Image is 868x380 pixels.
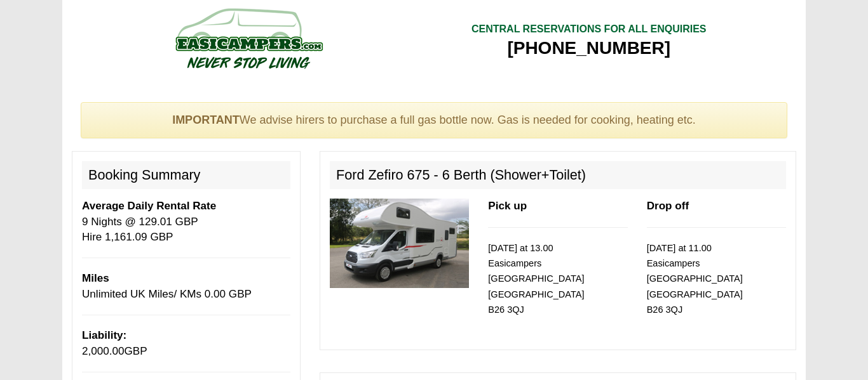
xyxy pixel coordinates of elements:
[647,243,743,315] small: [DATE] at 11.00 Easicampers [GEOGRAPHIC_DATA] [GEOGRAPHIC_DATA] B26 3QJ
[82,271,290,302] p: Unlimited UK Miles/ KMs 0.00 GBP
[81,102,787,139] div: We advise hirers to purchase a full gas bottle now. Gas is needed for cooking, heating etc.
[471,37,707,60] div: [PHONE_NUMBER]
[172,114,240,126] strong: IMPORTANT
[82,161,290,189] h2: Booking Summary
[488,243,584,315] small: [DATE] at 13.00 Easicampers [GEOGRAPHIC_DATA] [GEOGRAPHIC_DATA] B26 3QJ
[82,345,125,357] span: 2,000.00
[82,200,216,212] b: Average Daily Rental Rate
[330,161,786,189] h2: Ford Zefiro 675 - 6 Berth (Shower+Toilet)
[82,329,126,341] b: Liability:
[471,22,707,37] div: CENTRAL RESERVATIONS FOR ALL ENQUIRIES
[488,200,527,212] b: Pick up
[82,328,290,359] p: GBP
[82,199,290,245] p: 9 Nights @ 129.01 GBP Hire 1,161.09 GBP
[82,272,109,284] b: Miles
[647,200,689,212] b: Drop off
[330,199,469,288] img: 330.jpg
[128,3,369,73] img: campers-checkout-logo.png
